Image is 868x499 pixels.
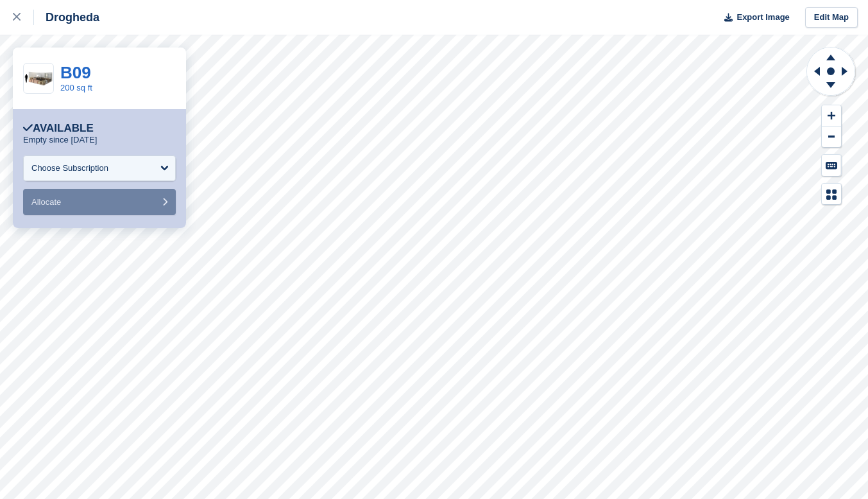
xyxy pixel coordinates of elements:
[31,162,108,175] div: Choose Subscription
[60,63,91,82] a: B09
[31,197,61,207] span: Allocate
[822,155,841,176] button: Keyboard Shortcuts
[23,122,94,135] div: Available
[23,135,97,145] p: Empty since [DATE]
[822,127,841,148] button: Zoom Out
[717,7,790,28] button: Export Image
[736,11,789,24] span: Export Image
[822,184,841,205] button: Map Legend
[822,105,841,127] button: Zoom In
[34,10,99,25] div: Drogheda
[60,83,92,92] a: 200 sq ft
[805,7,858,28] a: Edit Map
[23,189,176,215] button: Allocate
[24,67,53,90] img: 200-sqft-unit%20(4).jpg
